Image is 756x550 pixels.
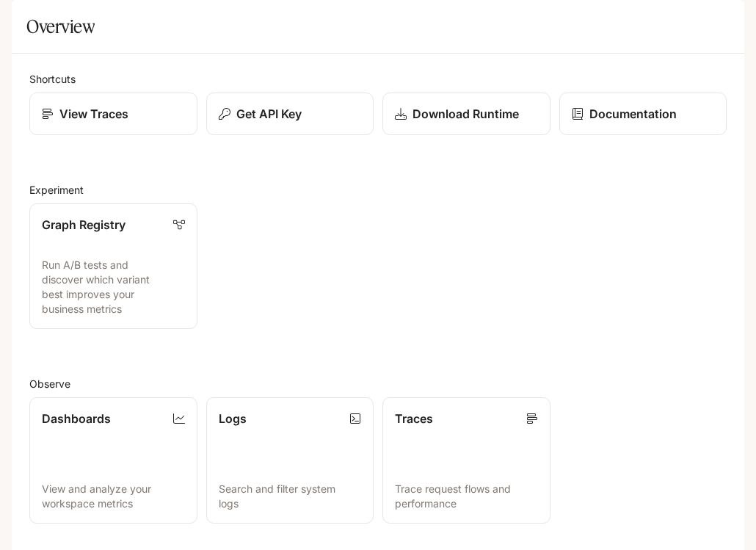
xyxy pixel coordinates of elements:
[395,410,433,427] p: Traces
[26,12,95,41] h1: Overview
[382,93,550,135] a: Download Runtime
[589,105,677,123] p: Documentation
[11,7,37,34] button: open drawer
[29,397,197,523] a: DashboardsView and analyze your workspace metrics
[206,397,374,523] a: LogsSearch and filter system logs
[412,105,519,123] p: Download Runtime
[219,482,362,511] p: Search and filter system logs
[59,105,128,123] p: View Traces
[559,93,727,135] a: Documentation
[236,105,302,123] p: Get API Key
[29,182,727,198] h2: Experiment
[206,93,374,135] button: Get API Key
[219,410,247,427] p: Logs
[42,258,185,316] p: Run A/B tests and discover which variant best improves your business metrics
[29,93,197,135] a: View Traces
[42,216,126,234] p: Graph Registry
[42,482,185,511] p: View and analyze your workspace metrics
[395,482,538,511] p: Trace request flows and performance
[29,203,197,329] a: Graph RegistryRun A/B tests and discover which variant best improves your business metrics
[42,410,111,427] p: Dashboards
[29,376,727,391] h2: Observe
[29,71,727,87] h2: Shortcuts
[382,397,550,523] a: TracesTrace request flows and performance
